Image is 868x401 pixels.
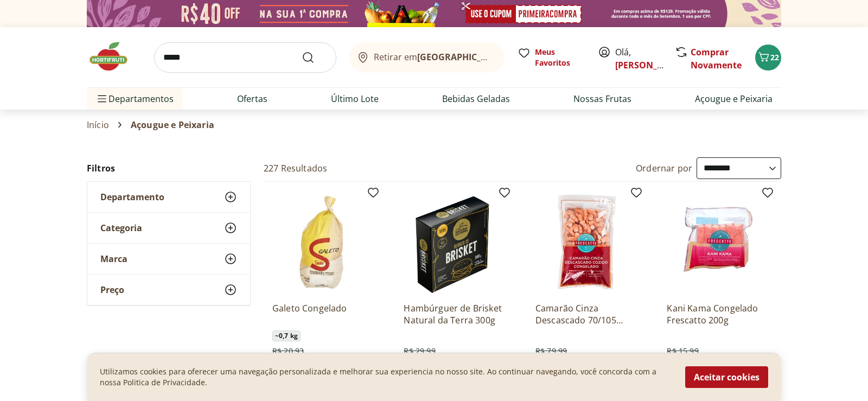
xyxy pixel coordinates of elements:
a: Início [87,120,109,130]
img: Hortifruti [87,40,141,73]
button: Categoria [87,213,250,243]
img: Hambúrguer de Brisket Natural da Terra 300g [404,190,507,294]
a: Comprar Novamente [691,46,742,71]
a: Meus Favoritos [518,47,585,68]
span: Departamento [100,192,164,202]
img: Galeto Congelado [272,190,375,294]
a: Açougue e Peixaria [695,92,773,105]
span: Retirar em [374,52,494,62]
span: 22 [770,52,779,62]
a: Ofertas [237,92,267,105]
button: Submit Search [302,51,328,64]
h2: 227 Resultados [264,162,327,174]
p: Utilizamos cookies para oferecer uma navegação personalizada e melhorar sua experiencia no nosso ... [100,366,672,388]
span: Marca [100,253,127,264]
span: Departamentos [95,86,174,112]
span: ~ 0,7 kg [272,330,301,341]
a: [PERSON_NAME] [615,59,686,71]
a: Bebidas Geladas [442,92,510,105]
b: [GEOGRAPHIC_DATA]/[GEOGRAPHIC_DATA] [417,51,600,63]
a: Kani Kama Congelado Frescatto 200g [667,302,770,326]
a: Galeto Congelado [272,302,375,326]
button: Marca [87,244,250,274]
span: R$ 29,99 [404,346,435,357]
a: Camarão Cinza Descascado 70/105 Congelado Frescatto 400g [535,302,639,326]
a: Hambúrguer de Brisket Natural da Terra 300g [404,302,507,326]
a: Nossas Frutas [573,92,631,105]
span: Categoria [100,222,142,233]
span: R$ 79,99 [535,346,567,357]
span: R$ 15,99 [667,346,698,357]
button: Departamento [87,182,250,212]
button: Carrinho [755,44,781,71]
a: Último Lote [331,92,379,105]
button: Retirar em[GEOGRAPHIC_DATA]/[GEOGRAPHIC_DATA] [349,42,505,73]
label: Ordernar por [636,162,692,174]
span: Preço [100,284,124,295]
button: Aceitar cookies [685,366,768,388]
button: Menu [95,86,108,112]
img: Kani Kama Congelado Frescatto 200g [667,190,770,294]
span: Meus Favoritos [535,47,585,68]
h2: Filtros [87,157,251,179]
button: Preço [87,275,250,305]
img: Camarão Cinza Descascado 70/105 Congelado Frescatto 400g [535,190,639,294]
span: R$ 20,93 [272,346,304,357]
span: Açougue e Peixaria [131,120,214,130]
input: search [154,42,336,73]
span: Olá, [615,46,663,72]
